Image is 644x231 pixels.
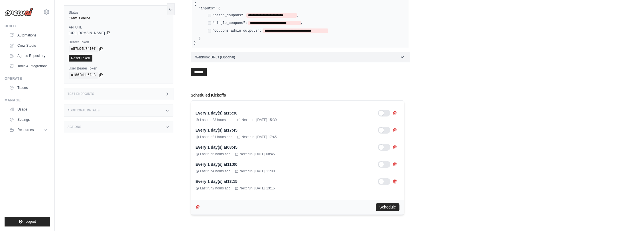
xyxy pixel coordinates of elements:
[68,92,94,96] h3: Test Endpoints
[227,145,237,150] time: October 7, 2025 at 08:45 GMT-3
[7,105,50,114] a: Usage
[196,127,237,133] div: Every 1 day(s) at
[69,40,168,44] label: Bearer Token
[241,135,277,139] span: Next run:
[68,125,81,129] h3: Actions
[191,52,410,62] button: Webhook URLs (Optional)
[227,179,237,184] time: October 7, 2025 at 13:15 GMT-3
[256,135,277,139] time: October 7, 2025 at 17:45 GMT-3
[212,186,230,190] time: October 7, 2025 at 13:15 GMT-3
[376,203,399,211] button: Schedule
[254,169,275,173] time: October 8, 2025 at 11:00 GMT-3
[7,41,50,50] a: Crew Studio
[212,135,232,139] time: October 6, 2025 at 17:45 GMT-3
[5,8,33,16] img: Logo
[254,152,275,156] time: October 8, 2025 at 08:45 GMT-3
[194,41,196,45] span: }
[5,24,50,28] div: Build
[196,162,237,167] div: Every 1 day(s) at
[297,13,299,18] span: ,
[239,152,275,156] span: Next run:
[254,186,275,190] time: October 8, 2025 at 13:15 GMT-3
[69,55,92,62] a: Reset Token
[69,10,168,15] label: Status
[69,16,168,21] div: Crew is online
[69,72,98,79] code: a186fdbb6fa3
[212,169,230,173] time: October 7, 2025 at 11:00 GMT-3
[227,111,237,115] time: October 7, 2025 at 15:30 GMT-3
[615,204,644,231] div: Widget de chat
[194,2,196,6] span: {
[5,98,50,103] div: Manage
[195,55,235,60] span: Webhook URLs (Optional)
[5,217,50,226] button: Logout
[239,169,275,173] span: Next run:
[196,179,237,184] div: Every 1 day(s) at
[212,28,262,33] label: "coupons_admin_outputs":
[196,144,237,150] div: Every 1 day(s) at
[239,186,275,191] span: Next run:
[68,109,99,112] h3: Additional Details
[69,25,168,30] label: API URL
[301,21,303,25] span: ,
[199,36,201,41] span: }
[191,92,622,98] h2: Scheduled Kickoffs
[256,118,277,122] time: October 7, 2025 at 15:30 GMT-3
[200,186,231,191] span: Last run
[7,83,50,92] a: Traces
[212,152,230,156] time: October 7, 2025 at 08:45 GMT-3
[7,51,50,60] a: Agents Repository
[218,6,220,11] span: {
[7,125,50,134] button: Resources
[212,118,232,122] time: October 6, 2025 at 15:30 GMT-3
[241,118,277,122] span: Next run:
[5,76,50,81] div: Operate
[196,110,237,116] div: Every 1 day(s) at
[200,118,232,122] span: Last run
[25,219,36,224] span: Logout
[69,31,105,35] span: [URL][DOMAIN_NAME]
[200,135,232,139] span: Last run
[212,21,247,25] label: "single_coupons":
[7,31,50,40] a: Automations
[69,46,98,52] code: e57b04b7410f
[7,115,50,124] a: Settings
[227,162,237,167] time: October 7, 2025 at 11:00 GMT-3
[199,6,217,11] label: "inputs":
[200,169,231,173] span: Last run
[17,128,34,132] span: Resources
[212,13,245,18] label: "batch_coupons":
[200,152,231,156] span: Last run
[7,62,50,71] a: Tools & Integrations
[615,204,644,231] iframe: Chat Widget
[227,128,237,132] time: October 7, 2025 at 17:45 GMT-3
[69,66,168,71] label: User Bearer Token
